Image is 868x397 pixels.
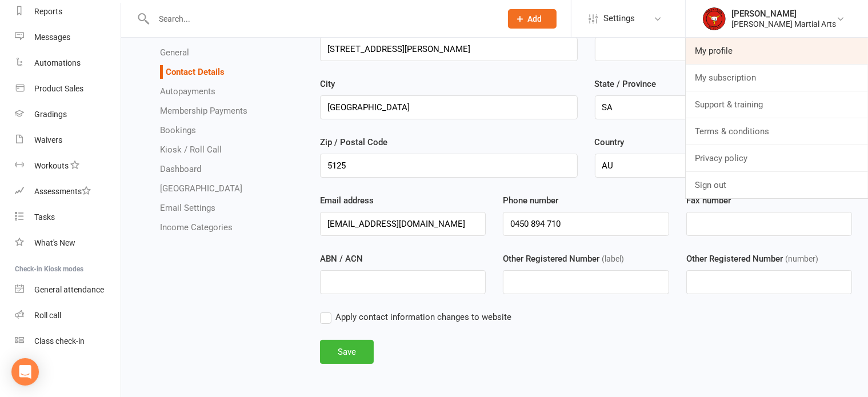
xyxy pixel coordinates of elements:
a: Waivers [15,127,121,153]
div: [PERSON_NAME] Martial Arts [731,19,836,29]
span: (number) [785,254,818,263]
a: Product Sales [15,76,121,102]
a: Assessments [15,179,121,204]
a: Sign out [686,172,868,198]
label: Phone number [503,194,558,207]
a: My subscription [686,65,868,91]
label: Fax number [686,194,731,207]
a: General attendance kiosk mode [15,277,121,303]
a: Automations [15,50,121,76]
a: Email Settings [160,203,215,213]
div: Reports [34,7,62,16]
a: Contact Details [166,67,225,77]
div: Assessments [34,187,91,196]
div: Product Sales [34,84,83,93]
label: Zip / Postal Code [320,135,387,149]
a: My profile [686,38,868,64]
span: Add [528,14,542,23]
div: Tasks [34,212,55,222]
a: [GEOGRAPHIC_DATA] [160,183,242,194]
a: Tasks [15,204,121,230]
div: Class check-in [34,336,85,346]
label: State / Province [595,77,657,91]
a: Gradings [15,102,121,127]
a: Roll call [15,303,121,328]
label: Other Registered Number [686,252,783,266]
button: Add [508,9,557,29]
a: Dashboard [160,164,201,174]
div: Automations [34,58,81,67]
button: Save [320,340,374,364]
div: Workouts [34,161,69,170]
a: Kiosk / Roll Call [160,145,222,155]
a: Privacy policy [686,145,868,171]
div: Gradings [34,110,67,119]
span: (label) [602,254,624,263]
div: Roll call [34,311,61,320]
label: Email address [320,194,374,207]
div: What's New [34,238,75,247]
a: What's New [15,230,121,256]
a: General [160,47,189,58]
a: Autopayments [160,86,215,97]
a: Support & training [686,91,868,118]
input: Search... [150,11,493,27]
a: Messages [15,25,121,50]
div: Waivers [34,135,62,145]
img: thumb_image1671745367.png [703,7,726,30]
div: Messages [34,33,70,42]
a: Income Categories [160,222,233,232]
div: General attendance [34,285,104,294]
a: Workouts [15,153,121,179]
a: Class kiosk mode [15,328,121,354]
label: City [320,77,335,91]
div: [PERSON_NAME] [731,9,836,19]
a: Membership Payments [160,106,247,116]
div: Open Intercom Messenger [11,358,39,386]
label: ABN / ACN [320,252,363,266]
span: Apply contact information changes to website [335,310,511,322]
a: Bookings [160,125,196,135]
label: Country [595,135,625,149]
span: Settings [603,6,635,31]
a: Terms & conditions [686,118,868,145]
label: Other Registered Number [503,252,599,266]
